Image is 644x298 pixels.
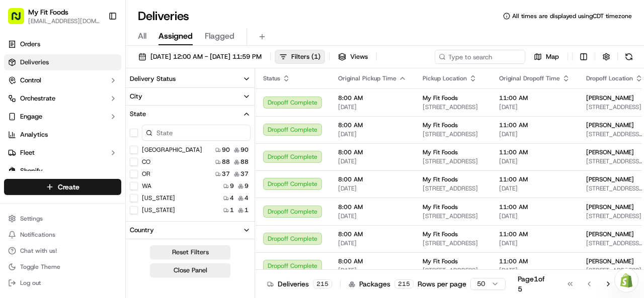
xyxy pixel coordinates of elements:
[4,260,121,274] button: Toggle Theme
[499,230,570,238] span: 11:00 AM
[230,206,234,214] span: 1
[142,182,151,190] label: WA
[28,7,68,17] span: My Fit Foods
[291,52,320,61] span: Filters
[338,148,407,156] span: 8:00 AM
[338,230,407,238] span: 8:00 AM
[20,112,42,121] span: Engage
[20,76,41,85] span: Control
[138,8,189,24] h1: Deliveries
[499,239,570,247] span: [DATE]
[338,203,407,211] span: 8:00 AM
[245,194,249,202] span: 4
[499,148,570,156] span: 11:00 AM
[418,279,466,289] p: Rows per page
[134,50,266,64] button: [DATE] 12:00 AM - [DATE] 11:59 PM
[20,148,35,157] span: Fleet
[338,74,396,82] span: Original Pickup Time
[499,212,570,220] span: [DATE]
[150,52,262,61] span: [DATE] 12:00 AM - [DATE] 11:59 PM
[150,263,230,277] button: Close Panel
[586,148,634,156] span: [PERSON_NAME]
[338,175,407,183] span: 8:00 AM
[512,12,632,20] span: All times are displayed using CDT timezone
[586,94,634,102] span: [PERSON_NAME]
[586,212,643,220] span: [STREET_ADDRESS]
[4,109,121,125] button: Engage
[126,222,255,239] button: Country
[4,127,121,143] a: Analytics
[20,247,57,255] span: Chat with us!
[130,74,176,83] div: Delivery Status
[499,74,560,82] span: Original Dropoff Time
[20,279,41,287] span: Log out
[423,184,483,192] span: [STREET_ADDRESS]
[240,170,249,178] span: 37
[20,231,55,239] span: Notifications
[130,110,146,119] div: State
[313,279,332,288] div: 215
[130,92,142,101] div: City
[423,94,458,102] span: My Fit Foods
[205,30,234,42] span: Flagged
[586,157,643,165] span: [STREET_ADDRESS][PERSON_NAME]
[95,145,162,155] span: API Documentation
[275,50,325,64] button: Filters(1)
[586,266,643,274] span: [STREET_ADDRESS]
[8,167,16,175] img: Shopify logo
[20,40,40,49] span: Orders
[499,94,570,102] span: 11:00 AM
[222,170,230,178] span: 37
[349,279,414,289] div: Packages
[423,130,483,138] span: [STREET_ADDRESS]
[338,157,407,165] span: [DATE]
[586,230,634,238] span: [PERSON_NAME]
[81,141,166,159] a: 💻API Documentation
[34,95,165,106] div: Start new chat
[338,94,407,102] span: 8:00 AM
[529,50,563,64] button: Map
[435,50,525,64] input: Type to search
[4,36,121,52] a: Orders
[130,226,154,235] div: Country
[4,244,121,258] button: Chat with us!
[423,157,483,165] span: [STREET_ADDRESS]
[142,125,251,141] input: State
[338,121,407,129] span: 8:00 AM
[4,145,121,161] button: Fleet
[4,163,121,179] a: Shopify
[100,170,122,177] span: Pylon
[499,103,570,111] span: [DATE]
[586,257,634,265] span: [PERSON_NAME]
[423,103,483,111] span: [STREET_ADDRESS]
[423,212,483,220] span: [STREET_ADDRESS]
[423,239,483,247] span: [STREET_ADDRESS]
[423,175,458,183] span: My Fit Foods
[20,130,48,139] span: Analytics
[28,17,100,25] button: [EMAIL_ADDRESS][DOMAIN_NAME]
[394,279,414,288] div: 215
[586,121,634,129] span: [PERSON_NAME]
[240,158,249,166] span: 88
[350,52,368,61] span: Views
[245,206,249,214] span: 1
[338,266,407,274] span: [DATE]
[338,103,407,111] span: [DATE]
[546,52,559,61] span: Map
[222,158,230,166] span: 88
[423,203,458,211] span: My Fit Foods
[423,266,483,274] span: [STREET_ADDRESS]
[338,257,407,265] span: 8:00 AM
[586,239,643,247] span: [STREET_ADDRESS][PERSON_NAME]
[263,74,280,82] span: Status
[4,54,121,70] a: Deliveries
[171,98,183,111] button: Start new chat
[334,50,372,64] button: Views
[138,30,146,42] span: All
[518,274,549,294] div: Page 1 of 5
[10,10,30,30] img: Nash
[267,279,332,289] div: Deliveries
[423,74,467,82] span: Pickup Location
[240,146,249,154] span: 90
